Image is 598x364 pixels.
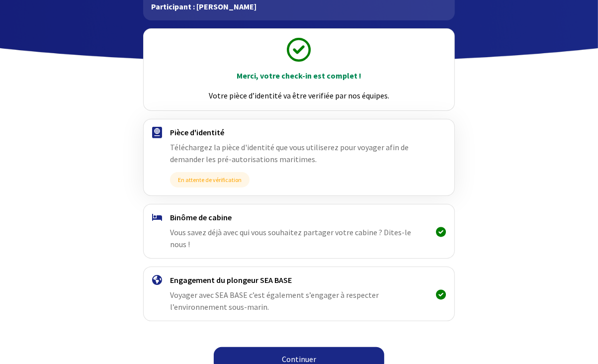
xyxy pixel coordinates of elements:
[170,227,411,249] span: Vous savez déjà avec qui vous souhaitez partager votre cabine ? Dites-le nous !
[170,127,428,137] h4: Pièce d'identité
[152,275,162,285] img: engagement.svg
[153,90,445,101] p: Votre pièce d’identité va être verifiée par nos équipes.
[170,275,428,285] h4: Engagement du plongeur SEA BASE
[152,214,162,221] img: binome.svg
[152,127,162,138] img: passport.svg
[153,70,445,82] p: Merci, votre check-in est complet !
[170,142,409,164] span: Téléchargez la pièce d'identité que vous utiliserez pour voyager afin de demander les pré-autoris...
[170,172,250,187] span: En attente de vérification
[151,0,447,12] p: Participant : [PERSON_NAME]
[170,290,379,312] span: Voyager avec SEA BASE c’est également s’engager à respecter l’environnement sous-marin.
[170,212,428,222] h4: Binôme de cabine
